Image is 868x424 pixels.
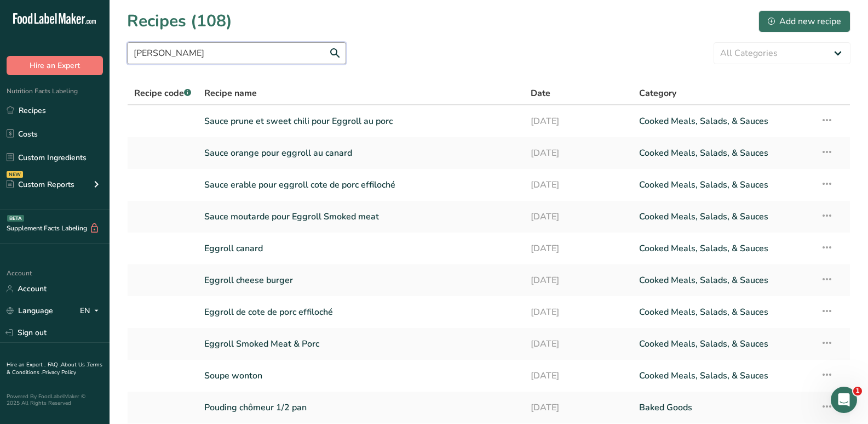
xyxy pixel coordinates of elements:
[531,142,626,165] a: [DATE]
[127,42,346,64] input: Search for recipe
[204,110,517,133] a: Sauce prune et sweet chili pour Eggroll au porc
[80,304,103,318] div: EN
[639,364,807,387] a: Cooked Meals, Salads, & Sauces
[639,142,807,165] a: Cooked Meals, Salads, & Sauces
[204,269,517,292] a: Eggroll cheese burger
[531,205,626,228] a: [DATE]
[7,171,23,178] div: NEW
[61,361,87,369] a: About Us .
[7,361,102,376] a: Terms & Conditions .
[531,301,626,324] a: [DATE]
[204,332,517,355] a: Eggroll Smoked Meat & Porc
[531,87,550,100] span: Date
[639,87,676,100] span: Category
[639,332,807,355] a: Cooked Meals, Salads, & Sauces
[204,396,517,419] a: Pouding chômeur 1/2 pan
[134,87,191,99] span: Recipe code
[758,10,850,32] button: Add new recipe
[639,269,807,292] a: Cooked Meals, Salads, & Sauces
[531,110,626,133] a: [DATE]
[831,387,857,413] iframe: Intercom live chat
[204,173,517,196] a: Sauce erable pour eggroll cote de porc effiloché
[639,301,807,324] a: Cooked Meals, Salads, & Sauces
[204,301,517,324] a: Eggroll de cote de porc effiloché
[531,364,626,387] a: [DATE]
[7,215,24,222] div: BETA
[204,87,257,100] span: Recipe name
[531,332,626,355] a: [DATE]
[639,237,807,260] a: Cooked Meals, Salads, & Sauces
[204,142,517,165] a: Sauce orange pour eggroll au canard
[7,56,103,75] button: Hire an Expert
[127,9,232,33] h1: Recipes (108)
[204,205,517,228] a: Sauce moutarde pour Eggroll Smoked meat
[639,110,807,133] a: Cooked Meals, Salads, & Sauces
[48,361,61,369] a: FAQ .
[7,301,53,320] a: Language
[531,396,626,419] a: [DATE]
[204,364,517,387] a: Soupe wonton
[768,15,841,28] div: Add new recipe
[204,237,517,260] a: Eggroll canard
[7,179,74,190] div: Custom Reports
[639,173,807,196] a: Cooked Meals, Salads, & Sauces
[531,173,626,196] a: [DATE]
[7,393,103,406] div: Powered By FoodLabelMaker © 2025 All Rights Reserved
[42,369,76,376] a: Privacy Policy
[639,205,807,228] a: Cooked Meals, Salads, & Sauces
[853,387,862,395] span: 1
[7,361,45,369] a: Hire an Expert .
[639,396,807,419] a: Baked Goods
[531,269,626,292] a: [DATE]
[531,237,626,260] a: [DATE]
